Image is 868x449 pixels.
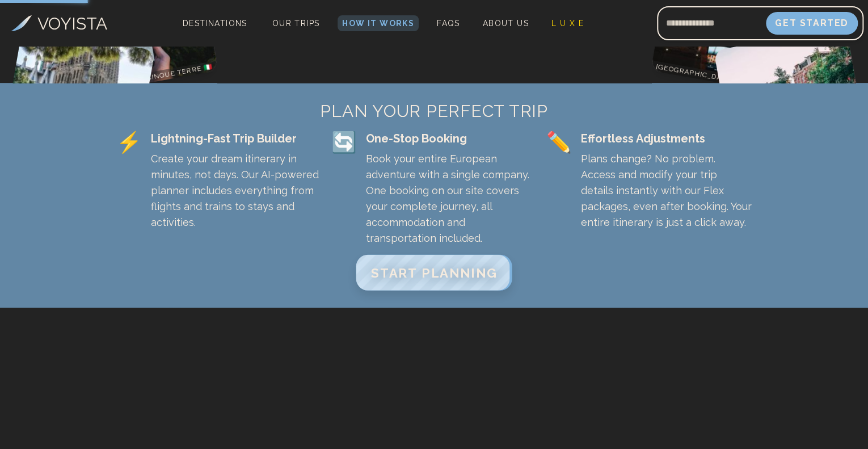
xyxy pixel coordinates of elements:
[268,15,325,31] a: Our Trips
[657,10,766,37] input: Email address
[478,15,533,31] a: About Us
[547,15,588,31] a: L U X E
[338,15,419,31] a: How It Works
[766,12,858,35] button: Get Started
[546,131,571,153] span: ✏️
[483,19,529,28] span: About Us
[11,11,107,36] a: VOYISTA
[116,131,142,153] span: ⚡
[11,410,39,438] iframe: Intercom live chat
[331,131,357,153] span: 🔄
[342,19,414,28] span: How It Works
[366,151,537,246] p: Book your entire European adventure with a single company. One booking on our site covers your co...
[580,151,752,230] p: Plans change? No problem. Access and modify your trip details instantly with our Flex packages, e...
[366,131,537,146] div: One-Stop Booking
[11,15,32,31] img: Voyista Logo
[432,15,465,31] a: FAQs
[151,151,322,230] p: Create your dream itinerary in minutes, not days. Our AI-powered planner includes everything from...
[580,131,752,146] div: Effortless Adjustments
[437,19,460,28] span: FAQs
[370,265,497,280] span: START PLANNING
[356,255,512,291] button: START PLANNING
[116,101,752,121] h2: PLAN YOUR PERFECT TRIP
[37,11,107,36] h3: VOYISTA
[551,19,584,28] span: L U X E
[360,268,508,279] a: START PLANNING
[151,131,322,146] div: Lightning-Fast Trip Builder
[272,19,320,28] span: Our Trips
[178,14,252,48] span: Destinations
